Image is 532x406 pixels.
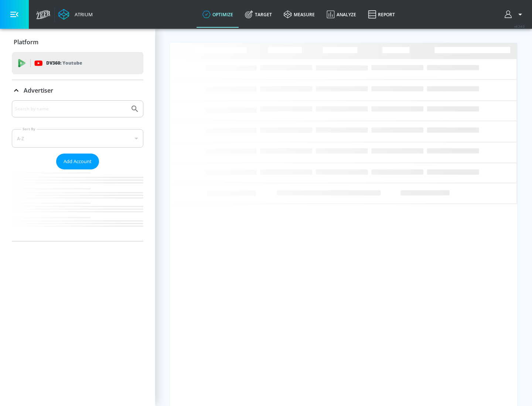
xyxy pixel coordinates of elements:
div: Platform [12,32,143,52]
p: Youtube [62,59,82,67]
input: Search by name [15,104,127,114]
div: Atrium [72,11,93,18]
div: Advertiser [12,100,143,241]
p: Platform [14,38,38,46]
label: Sort By [21,127,37,131]
a: Target [239,1,278,28]
a: Analyze [321,1,362,28]
div: DV360: Youtube [12,52,143,74]
p: Advertiser [24,86,53,94]
a: Report [362,1,401,28]
nav: list of Advertiser [12,169,143,241]
p: DV360: [46,59,82,67]
a: measure [278,1,321,28]
div: A-Z [12,129,143,148]
div: Advertiser [12,80,143,101]
span: v 4.24.0 [514,24,525,28]
a: Atrium [58,9,93,20]
a: optimize [197,1,239,28]
span: Add Account [64,157,92,166]
button: Add Account [56,154,99,169]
